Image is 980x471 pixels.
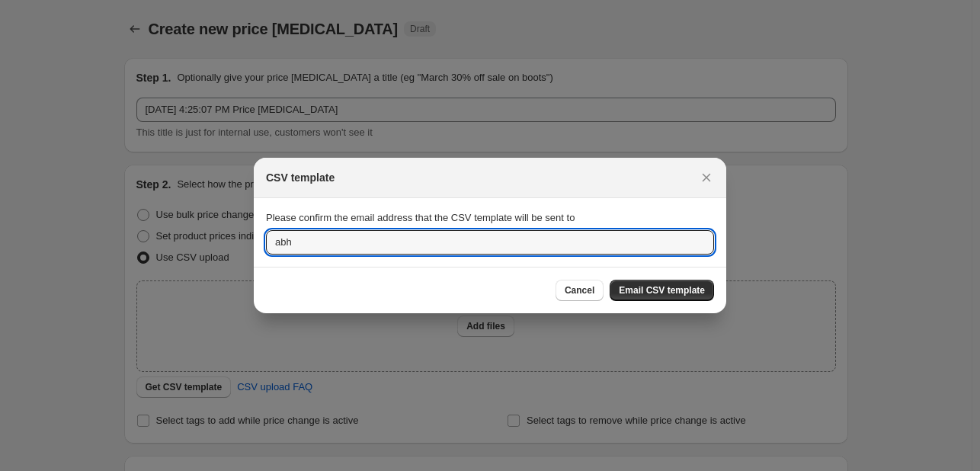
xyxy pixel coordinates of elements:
button: Email CSV template [610,280,714,301]
span: Email CSV template [619,284,705,296]
span: Please confirm the email address that the CSV template will be sent to [266,212,575,223]
button: Close [696,167,717,188]
button: Cancel [556,280,604,301]
span: Cancel [565,284,594,296]
h2: CSV template [266,170,335,185]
